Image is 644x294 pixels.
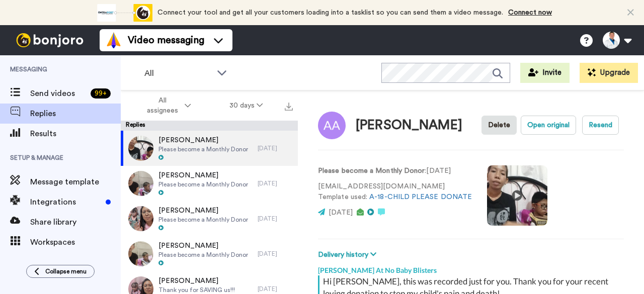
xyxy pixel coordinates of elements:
img: export.svg [285,103,293,111]
span: Please become a Monthly Donor [158,145,248,153]
img: 8f7e39dc-6c4e-4c36-9bc1-1fa806b57c10-thumb.jpg [128,171,153,196]
a: A-18-CHILD PLEASE DONATE [369,193,472,201]
div: [PERSON_NAME] At No Baby Blisters [318,260,624,275]
a: [PERSON_NAME]Please become a Monthly Donor[DATE] [121,166,298,201]
strong: Please become a Monthly Donor [318,167,425,174]
span: Share library [30,216,121,228]
button: Delivery history [318,249,379,260]
button: Delete [481,116,517,135]
span: [PERSON_NAME] [158,276,235,286]
span: Integrations [30,196,102,208]
span: Please become a Monthly Donor [158,251,248,259]
span: [PERSON_NAME] [158,135,248,145]
div: [PERSON_NAME] [356,118,462,133]
span: [PERSON_NAME] [158,241,248,251]
span: Message template [30,176,121,188]
span: Please become a Monthly Donor [158,180,248,188]
button: Invite [520,63,570,83]
span: Results [30,128,121,140]
span: Send videos [30,87,87,100]
button: Collapse menu [26,265,95,278]
span: [PERSON_NAME] [158,170,248,180]
a: Connect now [508,9,552,16]
span: [PERSON_NAME] [158,206,248,216]
span: Collapse menu [45,267,87,275]
button: 30 days [210,96,282,115]
span: Workspaces [30,236,121,248]
button: Open original [521,116,576,135]
img: vm-color.svg [106,32,122,48]
img: Image of Anatole Arnaud [318,112,346,139]
a: [PERSON_NAME]Please become a Monthly Donor[DATE] [121,201,298,236]
p: [EMAIL_ADDRESS][DOMAIN_NAME] Template used: [318,181,472,203]
div: [DATE] [258,285,293,293]
button: All assignees [123,91,210,120]
p: : [DATE] [318,166,472,176]
span: All assignees [142,95,183,116]
span: Connect your tool and get all your customers loading into a tasklist so you can send them a video... [157,9,503,16]
img: bj-logo-header-white.svg [12,33,88,47]
div: animation [97,4,152,22]
button: Resend [582,116,619,135]
span: Please become a Monthly Donor [158,216,248,224]
button: Upgrade [580,63,638,83]
span: Thank you for SAVING us!!! [158,286,235,294]
a: [PERSON_NAME]Please become a Monthly Donor[DATE] [121,131,298,166]
img: c095ee04-46fa-409f-a33a-6802be580486-thumb.jpg [128,136,153,161]
div: [DATE] [258,215,293,223]
div: [DATE] [258,144,293,152]
img: dc47b7fe-ecd9-4ff2-b948-0f7ba99ea540-thumb.jpg [128,206,153,231]
div: [DATE] [258,250,293,258]
div: [DATE] [258,179,293,187]
span: Replies [30,108,121,120]
span: [DATE] [329,209,353,216]
div: 99 + [91,88,111,99]
span: Video messaging [128,33,204,47]
button: Export all results that match these filters now. [282,98,296,113]
img: 7cf3c202-658e-4f55-bcf5-afcb9b60051b-thumb.jpg [128,241,153,266]
div: Replies [121,121,298,131]
span: All [144,67,212,79]
a: [PERSON_NAME]Please become a Monthly Donor[DATE] [121,236,298,271]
